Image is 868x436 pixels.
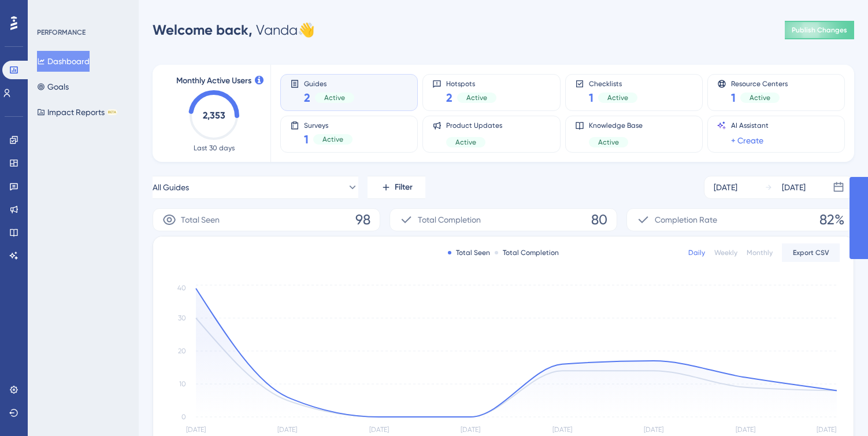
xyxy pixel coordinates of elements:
div: [DATE] [714,180,737,194]
span: Welcome back, [153,21,253,38]
span: Last 30 days [194,143,235,153]
span: All Guides [153,180,189,194]
div: BETA [107,109,117,115]
span: 98 [355,210,370,229]
div: Weekly [714,248,737,257]
button: Impact ReportsBETA [37,102,117,123]
span: Checklists [589,79,637,87]
div: [DATE] [782,180,806,194]
span: Active [455,138,476,147]
span: Total Completion [418,213,481,227]
span: Publish Changes [792,25,847,35]
div: PERFORMANCE [37,28,86,37]
span: Surveys [304,121,353,129]
button: Filter [368,176,425,199]
span: Monthly Active Users [176,74,251,88]
span: Active [466,93,487,102]
button: Goals [37,76,69,97]
span: AI Assistant [731,121,769,130]
span: Active [324,93,345,102]
span: Product Updates [446,121,502,130]
tspan: 10 [179,380,186,388]
a: + Create [731,134,763,147]
span: Knowledge Base [589,121,643,130]
span: Active [750,93,770,102]
tspan: [DATE] [461,426,480,434]
div: Total Seen [448,248,490,257]
span: Hotspots [446,79,496,87]
tspan: 40 [177,284,186,292]
span: Active [322,135,343,144]
span: 1 [589,90,593,106]
div: Total Completion [495,248,559,257]
div: Daily [688,248,705,257]
tspan: [DATE] [277,426,297,434]
span: Resource Centers [731,79,788,87]
span: Filter [395,180,413,194]
tspan: 30 [178,314,186,322]
div: Vanda 👋 [153,21,315,39]
div: Monthly [747,248,773,257]
tspan: [DATE] [369,426,389,434]
span: Guides [304,79,354,87]
span: Export CSV [793,248,829,257]
button: Publish Changes [785,21,854,39]
tspan: [DATE] [186,426,206,434]
span: 80 [591,210,607,229]
span: 2 [304,90,310,106]
span: Active [598,138,619,147]
span: 1 [304,131,309,147]
span: 2 [446,90,452,106]
tspan: [DATE] [736,426,755,434]
button: All Guides [153,176,358,199]
button: Dashboard [37,51,90,72]
text: 2,353 [203,110,225,121]
span: 1 [731,90,736,106]
tspan: 0 [181,413,186,421]
span: Completion Rate [655,213,717,227]
span: Active [607,93,628,102]
span: Total Seen [181,213,220,227]
button: Export CSV [782,243,840,262]
tspan: [DATE] [817,426,836,434]
tspan: [DATE] [644,426,663,434]
tspan: 20 [178,347,186,355]
iframe: UserGuiding AI Assistant Launcher [819,390,854,425]
tspan: [DATE] [552,426,572,434]
span: 82% [819,210,844,229]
